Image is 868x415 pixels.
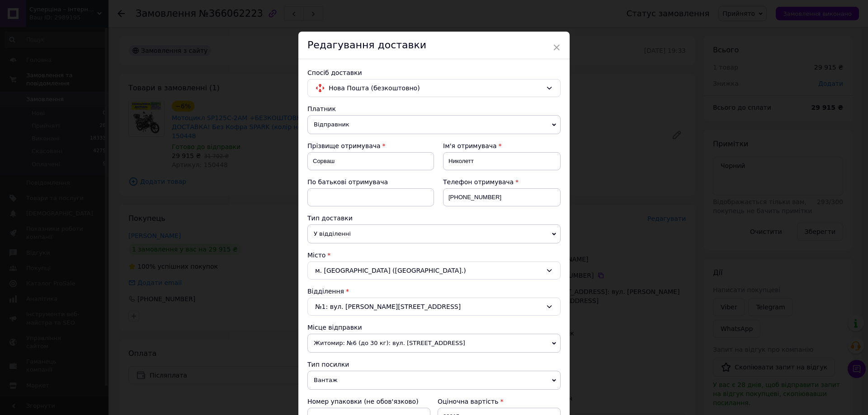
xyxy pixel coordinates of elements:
div: Оціночна вартість [438,397,561,406]
span: × [552,40,561,55]
div: м. [GEOGRAPHIC_DATA] ([GEOGRAPHIC_DATA].) [307,261,561,280]
span: Місце відправки [307,324,362,331]
div: Місто [307,251,561,260]
div: Спосіб доставки [307,68,561,77]
span: Вантаж [307,371,561,390]
span: Прізвище отримувача [307,142,381,149]
div: Редагування доставки [298,32,570,59]
span: Телефон отримувача [443,178,514,186]
span: Відправник [307,115,561,134]
span: У відділенні [307,224,561,243]
span: Ім'я отримувача [443,142,497,149]
span: Тип доставки [307,214,353,222]
input: +380 [443,188,561,206]
div: №1: вул. [PERSON_NAME][STREET_ADDRESS] [307,298,561,316]
span: Тип посилки [307,361,349,368]
span: По батькові отримувача [307,178,388,186]
div: Відділення [307,287,561,296]
span: Платник [307,105,336,112]
span: Нова Пошта (безкоштовно) [329,83,542,93]
div: Номер упаковки (не обов'язково) [307,397,430,406]
span: Житомир: №6 (до 30 кг): вул. [STREET_ADDRESS] [307,334,561,353]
